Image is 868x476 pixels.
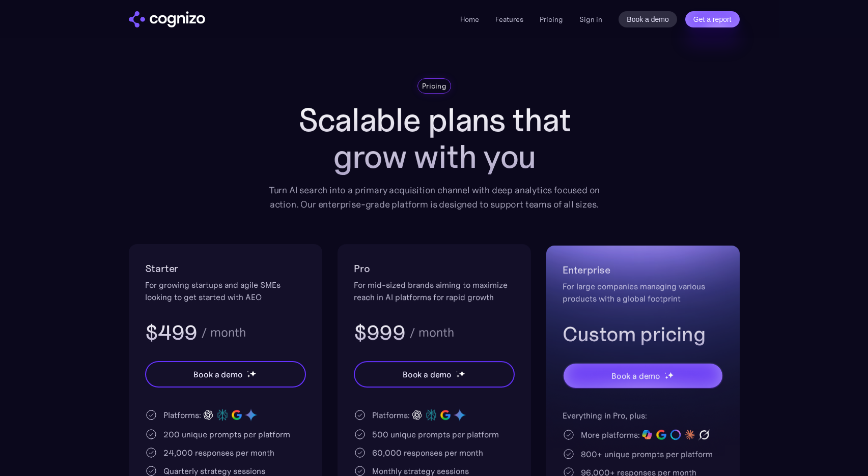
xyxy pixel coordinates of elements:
div: Everything in Pro, plus: [563,409,723,422]
a: Sign in [579,13,602,25]
div: 24,000 responses per month [163,447,274,459]
div: Book a demo [611,370,660,382]
a: Get a report [685,11,740,27]
div: Book a demo [193,368,242,380]
div: 500 unique prompts per platform [372,428,499,440]
img: star [664,376,668,379]
div: / month [201,326,246,339]
img: star [664,372,666,374]
a: Book a demostarstarstar [563,363,723,389]
div: 200 unique prompts per platform [163,428,290,440]
div: Platforms: [372,409,410,421]
div: For growing startups and agile SMEs looking to get started with AEO [145,279,306,303]
img: star [249,370,256,377]
h2: Pro [354,260,515,277]
img: cognizo logo [129,11,205,27]
a: Pricing [540,15,563,24]
a: Home [460,15,479,24]
a: Book a demostarstarstar [354,361,515,388]
div: More platforms: [581,429,640,441]
div: / month [409,326,454,339]
h2: Starter [145,260,306,277]
a: Features [495,15,523,24]
img: star [456,374,459,378]
img: star [456,371,457,372]
a: Book a demostarstarstar [145,361,306,388]
div: 60,000 responses per month [372,447,483,459]
h2: Enterprise [563,262,723,278]
img: star [667,372,674,378]
img: star [247,374,250,378]
h1: Scalable plans that grow with you [261,102,607,175]
a: Book a demo [619,11,677,27]
a: home [129,11,205,27]
div: 800+ unique prompts per platform [581,448,713,460]
img: star [247,371,248,372]
div: Book a demo [402,368,451,380]
div: For mid-sized brands aiming to maximize reach in AI platforms for rapid growth [354,279,515,303]
h3: Custom pricing [563,321,723,347]
div: Pricing [422,81,446,91]
img: star [458,370,465,377]
div: For large companies managing various products with a global footprint [563,280,723,305]
div: Platforms: [163,409,201,421]
h3: $499 [145,319,198,346]
div: Turn AI search into a primary acquisition channel with deep analytics focused on action. Our ente... [261,183,607,212]
h3: $999 [354,319,405,346]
